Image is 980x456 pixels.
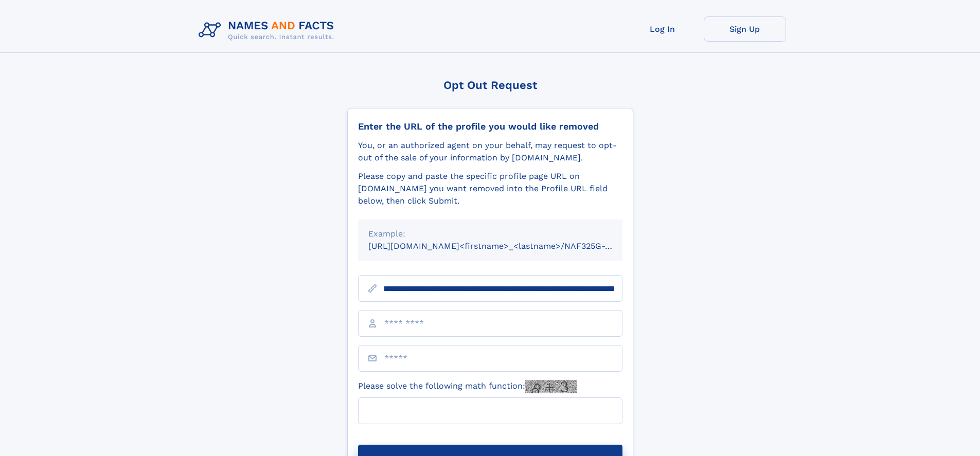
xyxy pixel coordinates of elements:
[704,16,786,42] a: Sign Up
[358,170,622,207] div: Please copy and paste the specific profile page URL on [DOMAIN_NAME] you want removed into the Pr...
[358,139,622,164] div: You, or an authorized agent on your behalf, may request to opt-out of the sale of your informatio...
[358,380,577,393] label: Please solve the following math function:
[194,16,343,44] img: Logo Names and Facts
[347,79,633,92] div: Opt Out Request
[621,16,704,42] a: Log In
[358,121,622,132] div: Enter the URL of the profile you would like removed
[368,228,612,240] div: Example:
[368,241,642,251] small: [URL][DOMAIN_NAME]<firstname>_<lastname>/NAF325G-xxxxxxxx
